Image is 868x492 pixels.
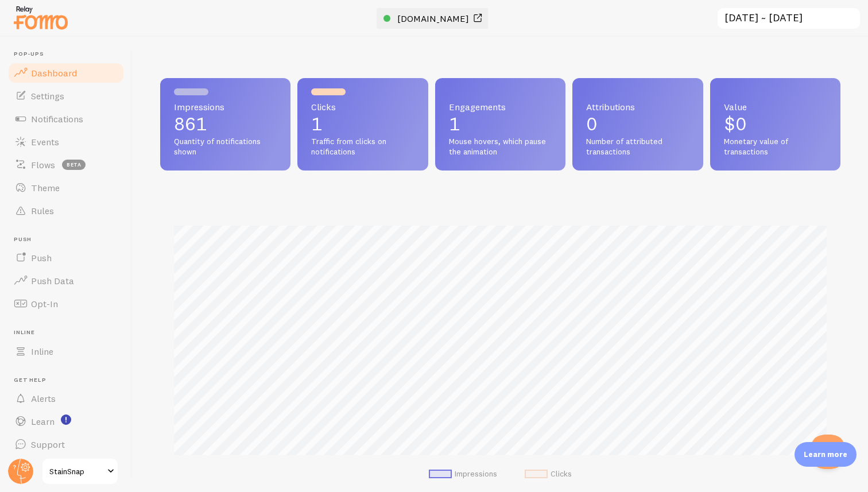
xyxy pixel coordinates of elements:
span: Events [31,136,59,148]
span: Number of attributed transactions [586,137,689,157]
span: Attributions [586,102,689,111]
a: Flows beta [7,153,125,176]
p: 861 [174,115,277,133]
span: Push [31,252,52,264]
iframe: Help Scout Beacon - Open [811,435,845,469]
a: Notifications [7,107,125,130]
a: StainSnap [41,458,119,485]
span: Inline [31,346,53,357]
span: Dashboard [31,67,77,79]
li: Clicks [525,469,572,479]
span: Support [31,439,65,450]
span: Value [724,102,827,111]
span: $0 [724,113,747,135]
span: Push [14,236,125,243]
a: Push [7,246,125,269]
p: 0 [586,115,689,133]
a: Push Data [7,269,125,292]
a: Rules [7,199,125,222]
a: Dashboard [7,61,125,84]
a: Events [7,130,125,153]
span: Opt-In [31,298,58,309]
a: Settings [7,84,125,107]
span: StainSnap [49,464,104,478]
a: Theme [7,176,125,199]
p: 1 [449,115,552,133]
a: Inline [7,340,125,363]
img: fomo-relay-logo-orange.svg [12,3,69,32]
span: Alerts [31,393,56,404]
span: Engagements [449,102,552,111]
span: Push Data [31,275,74,286]
p: Learn more [804,449,847,460]
span: Learn [31,416,55,427]
a: Support [7,433,125,456]
span: Rules [31,205,54,216]
svg: <p>Watch New Feature Tutorials!</p> [61,414,71,425]
a: Alerts [7,387,125,410]
span: Traffic from clicks on notifications [311,137,414,157]
div: Learn more [795,442,857,467]
span: Inline [14,329,125,336]
span: Settings [31,90,64,102]
span: Clicks [311,102,414,111]
span: Theme [31,182,60,193]
span: Get Help [14,377,125,384]
span: Notifications [31,113,83,125]
a: Learn [7,410,125,433]
span: Mouse hovers, which pause the animation [449,137,552,157]
span: Pop-ups [14,51,125,58]
span: Impressions [174,102,277,111]
span: Flows [31,159,55,171]
p: 1 [311,115,414,133]
span: Monetary value of transactions [724,137,827,157]
span: beta [62,160,86,170]
span: Quantity of notifications shown [174,137,277,157]
a: Opt-In [7,292,125,315]
li: Impressions [429,469,497,479]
